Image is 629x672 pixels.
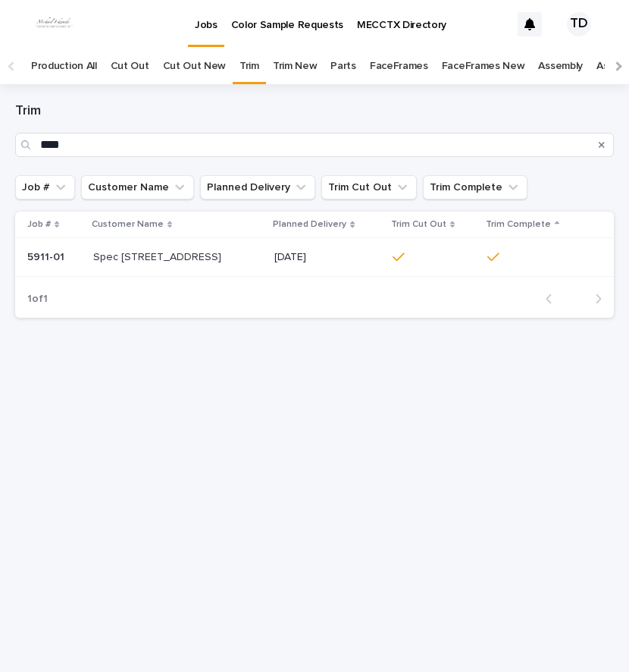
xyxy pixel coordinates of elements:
h1: Trim [15,102,614,121]
button: Job # [15,175,75,199]
button: Trim Cut Out [321,175,417,199]
a: Parts [330,49,355,84]
a: FaceFrames [370,49,428,84]
p: Planned Delivery [273,216,346,233]
a: Assembly [538,49,583,84]
button: Back [534,292,574,306]
p: Job # [27,216,51,233]
p: 5911-01 [27,248,67,264]
a: Cut Out New [163,49,227,84]
tr: 5911-015911-01 Spec [STREET_ADDRESS]Spec [STREET_ADDRESS] [DATE] [15,238,614,277]
a: Cut Out [111,49,149,84]
button: Planned Delivery [200,175,315,199]
a: Trim [239,49,259,84]
p: Spec [STREET_ADDRESS] [93,248,224,264]
input: Search [15,133,614,157]
p: Trim Complete [486,216,551,233]
a: FaceFrames New [442,49,525,84]
a: Production All [31,49,97,84]
button: Customer Name [81,175,194,199]
a: Trim New [273,49,318,84]
p: Trim Cut Out [391,216,446,233]
button: Trim Complete [423,175,527,199]
div: TD [567,12,591,36]
img: dhEtdSsQReaQtgKTuLrt [30,9,77,39]
p: 1 of 1 [15,281,60,318]
button: Next [574,292,614,306]
p: Customer Name [92,216,164,233]
p: [DATE] [274,251,380,264]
